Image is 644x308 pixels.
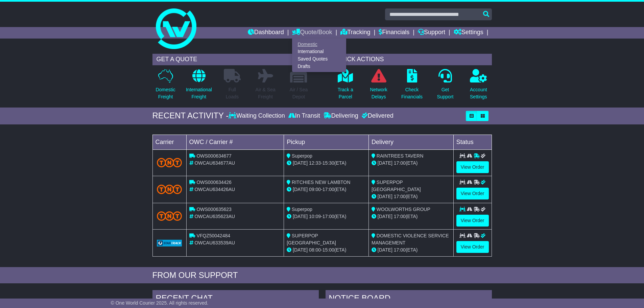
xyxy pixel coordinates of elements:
span: 17:00 [394,194,406,199]
p: Domestic Freight [156,86,175,100]
p: Air & Sea Freight [256,86,276,100]
div: (ETA) [372,246,451,254]
a: View Order [456,215,489,227]
span: 12:33 [309,160,321,166]
a: NetworkDelays [369,69,387,104]
a: DomesticFreight [155,69,175,104]
img: TNT_Domestic.png [157,211,182,220]
td: Carrier [152,135,186,149]
span: [DATE] [378,247,392,253]
td: Pickup [284,135,369,149]
span: [DATE] [378,160,392,166]
span: 17:00 [394,214,406,219]
a: Track aParcel [337,69,354,104]
p: International Freight [186,86,212,100]
span: [DATE] [293,160,308,166]
span: RITCHIES NEW LAMBTON [292,180,350,185]
a: View Order [456,241,489,253]
div: GET A QUOTE [152,54,312,65]
span: Superpop [292,207,312,212]
a: Tracking [340,27,370,39]
div: (ETA) [372,160,451,167]
span: OWCAU634426AU [194,187,235,192]
span: 17:00 [394,247,406,253]
a: International [292,48,346,55]
a: View Order [456,188,489,199]
span: SUPERPOP [GEOGRAPHIC_DATA] [372,180,421,192]
a: Support [418,27,445,39]
span: 17:00 [323,214,334,219]
span: 10:09 [309,214,321,219]
div: Delivered [360,112,393,120]
div: (ETA) [372,193,451,200]
span: RAINTREES TAVERN [377,153,423,159]
div: (ETA) [372,213,451,220]
span: 08:00 [309,247,321,253]
p: Full Loads [224,86,241,100]
div: Waiting Collection [229,112,286,120]
span: OWS000635623 [196,207,232,212]
div: Delivering [322,112,360,120]
a: Drafts [292,63,346,70]
a: InternationalFreight [186,69,212,104]
p: Network Delays [370,86,387,100]
span: OWS000634677 [196,153,232,159]
span: 15:00 [323,247,334,253]
div: RECENT ACTIVITY - [152,111,229,121]
span: [DATE] [378,194,392,199]
div: - (ETA) [287,160,366,167]
a: Settings [454,27,483,39]
span: OWCAU633539AU [194,240,235,245]
span: SUPERPOP [GEOGRAPHIC_DATA] [287,233,336,245]
span: © One World Courier 2025. All rights reserved. [111,300,209,306]
span: [DATE] [293,187,308,192]
p: Get Support [437,86,453,100]
a: Domestic [292,41,346,48]
span: [DATE] [293,214,308,219]
td: Status [453,135,492,149]
img: GetCarrierServiceLogo [157,240,182,246]
div: QUICK ACTIONS [332,54,492,65]
a: GetSupport [436,69,454,104]
a: Quote/Book [292,27,332,39]
a: Saved Quotes [292,55,346,63]
span: DOMESTIC VIOLENCE SERVICE MANAGEMENT [372,233,449,245]
span: [DATE] [293,247,308,253]
span: 17:00 [394,160,406,166]
p: Check Financials [401,86,423,100]
td: Delivery [368,135,453,149]
span: 17:00 [323,187,334,192]
div: - (ETA) [287,186,366,193]
span: [DATE] [378,214,392,219]
span: Superpop [292,153,312,159]
span: 09:00 [309,187,321,192]
a: AccountSettings [470,69,487,104]
p: Account Settings [470,86,487,100]
a: View Order [456,161,489,173]
div: - (ETA) [287,246,366,254]
img: TNT_Domestic.png [157,185,182,194]
a: Financials [379,27,409,39]
span: VFQZ50042484 [196,233,230,238]
span: OWCAU635623AU [194,214,235,219]
p: Air / Sea Depot [290,86,308,100]
a: Dashboard [248,27,284,39]
div: - (ETA) [287,213,366,220]
span: 15:30 [323,160,334,166]
td: OWC / Carrier # [186,135,284,149]
img: TNT_Domestic.png [157,158,182,167]
span: OWCAU634677AU [194,160,235,166]
span: WOOLWORTHS GROUP [377,207,430,212]
p: Track a Parcel [338,86,353,100]
span: OWS000634426 [196,180,232,185]
div: FROM OUR SUPPORT [152,270,492,280]
a: CheckFinancials [401,69,423,104]
div: Quote/Book [292,39,346,72]
div: In Transit [287,112,322,120]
